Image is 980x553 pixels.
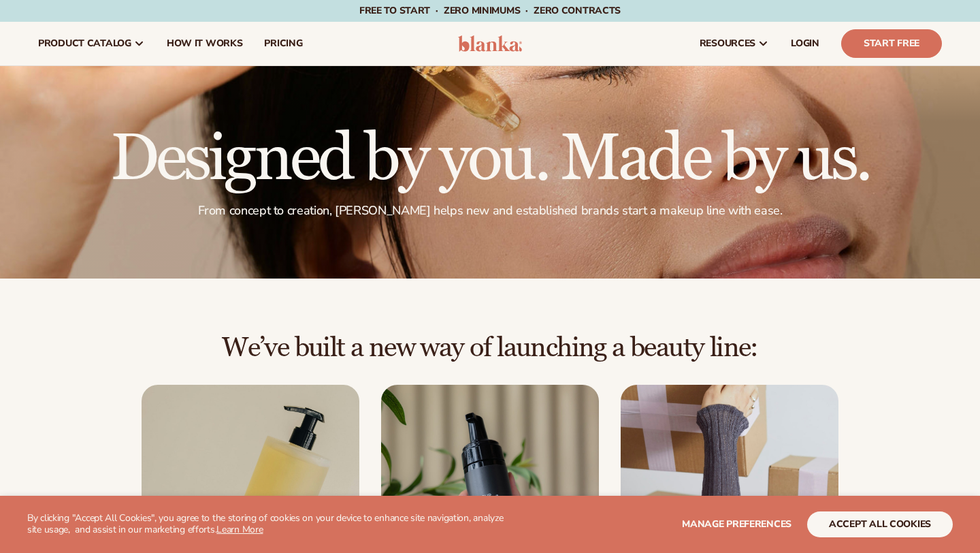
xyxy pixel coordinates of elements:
p: From concept to creation, [PERSON_NAME] helps new and established brands start a makeup line with... [38,203,942,219]
a: Learn More [216,523,263,536]
span: Manage preferences [682,518,791,531]
p: By clicking "Accept All Cookies", you agree to the storing of cookies on your device to enhance s... [27,513,512,536]
a: Start Free [841,29,942,58]
a: product catalog [27,22,156,65]
a: How It Works [156,22,254,65]
a: pricing [253,22,313,65]
a: LOGIN [780,22,830,65]
span: product catalog [38,38,131,49]
span: How It Works [167,38,243,49]
a: resources [689,22,780,65]
span: resources [700,38,755,49]
h1: Designed by you. Made by us. [38,127,942,192]
span: LOGIN [791,38,819,49]
span: Free to start · ZERO minimums · ZERO contracts [359,4,621,17]
h2: We’ve built a new way of launching a beauty line: [38,333,942,363]
button: Manage preferences [682,511,791,537]
button: accept all cookies [807,511,953,537]
span: pricing [264,38,302,49]
img: logo [458,35,523,52]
